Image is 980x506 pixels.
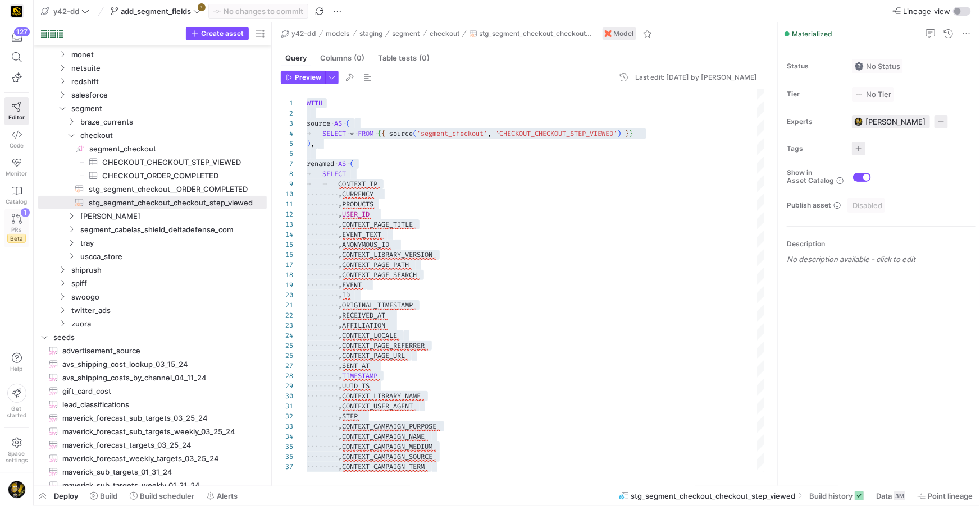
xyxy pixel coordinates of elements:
span: uscca_store [80,250,265,263]
span: Code [10,142,24,149]
div: Press SPACE to select this row. [38,384,267,398]
div: 4 [281,128,293,139]
a: maverick_sub_targets_weekly_01_31_24​​​​​​ [38,479,267,492]
span: , [338,371,342,380]
span: CONTEXT_CAMPAIGN_TERM [342,462,425,471]
span: , [338,230,342,239]
span: , [338,311,342,320]
div: 23 [281,320,293,330]
a: avs_shipping_cost_lookup_03_15_24​​​​​​ [38,357,267,371]
span: , [338,392,342,401]
div: Press SPACE to select this row. [38,411,267,425]
span: No Tier [855,90,891,99]
span: braze_currents [80,116,265,128]
span: monet [71,48,265,61]
span: Publish asset [787,201,831,209]
span: CONTEXT_USER_AGENT [342,402,413,411]
div: 31 [281,401,293,411]
div: 29 [281,381,293,391]
span: [PERSON_NAME] [865,117,926,126]
span: SENT_AT [342,361,370,370]
div: Press SPACE to select this row. [38,438,267,452]
a: maverick_forecast_targets_03_25_24​​​​​​ [38,438,267,452]
div: 10 [281,189,293,199]
span: CONTEXT_CAMPAIGN_MEDIUM [342,442,432,451]
span: , [338,260,342,269]
span: RECEIVED_AT [342,311,385,320]
span: Build history [809,491,853,500]
button: Preview [281,71,325,84]
a: maverick_forecast_weekly_targets_03_25_24​​​​​​ [38,452,267,465]
div: Press SPACE to select this row. [38,155,267,169]
a: lead_classifications​​​​​​ [38,398,267,411]
button: checkout [427,27,462,40]
div: Press SPACE to select this row. [38,48,267,61]
span: CONTEXT_LIBRARY_VERSION [342,250,432,259]
span: Deploy [54,491,78,500]
div: 5 [281,139,293,149]
img: undefined [605,30,612,37]
span: Preview [295,73,321,81]
span: , [338,351,342,360]
div: 22 [281,310,293,320]
span: PRODUCTS [342,200,373,209]
img: No status [855,62,864,71]
span: seeds [53,331,265,344]
div: Press SPACE to select this row. [38,88,267,102]
span: y42-dd [53,7,79,16]
span: , [338,321,342,330]
a: Spacesettings [4,433,29,468]
span: ( [350,159,354,168]
span: avs_shipping_costs_by_channel_04_11_24​​​​​​ [62,371,254,384]
span: 'segment_checkout' [417,129,487,138]
span: Materialized [792,30,832,38]
span: Editor [8,114,25,121]
span: Query [285,54,307,62]
div: 3 [281,118,293,128]
a: avs_shipping_costs_by_channel_04_11_24​​​​​​ [38,371,267,384]
span: ORIGINAL_TIMESTAMP [342,301,413,310]
div: 28 [281,371,293,381]
div: 27 [281,361,293,371]
span: , [338,200,342,209]
span: , [338,280,342,289]
span: segment [393,30,420,38]
div: 3M [894,491,905,500]
div: 26 [281,351,293,361]
span: segment_cabelas_shield_deltadefense_com [80,223,265,236]
span: Catalog [6,198,28,205]
span: lead_classifications​​​​​​ [62,398,254,411]
span: CONTEXT_CAMPAIGN_PURPOSE [342,422,436,431]
div: 16 [281,250,293,260]
div: 30 [281,391,293,401]
span: gift_card_cost​​​​​​ [62,385,254,398]
span: maverick_forecast_targets_03_25_24​​​​​​ [62,439,254,452]
span: Create asset [201,30,244,38]
button: Build scheduler [125,486,199,505]
div: Press SPACE to select this row. [38,290,267,303]
div: Press SPACE to select this row. [38,425,267,438]
div: Press SPACE to select this row. [38,115,267,128]
span: CONTEXT_PAGE_TITLE [342,220,413,229]
div: 17 [281,260,293,270]
span: tray [80,237,265,250]
span: Monitor [6,170,28,177]
div: 1 [21,208,30,217]
div: 25 [281,341,293,351]
span: [PERSON_NAME] [80,210,265,223]
span: Help [10,365,24,372]
span: stg_segment_checkout__ORDER_COMPLETED​​​​​​​​​​ [89,183,254,196]
span: , [338,301,342,310]
div: 19 [281,280,293,290]
span: , [338,361,342,370]
span: Tags [787,145,843,153]
div: Press SPACE to select this row. [38,223,267,236]
span: CONTEXT_IP [338,180,377,188]
span: CONTEXT_LIBRARY_NAME [342,392,421,401]
div: 35 [281,441,293,452]
span: , [338,341,342,350]
button: segment [390,27,423,40]
span: checkout [430,30,459,38]
span: Experts [787,118,843,126]
button: y42-dd [38,4,92,19]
